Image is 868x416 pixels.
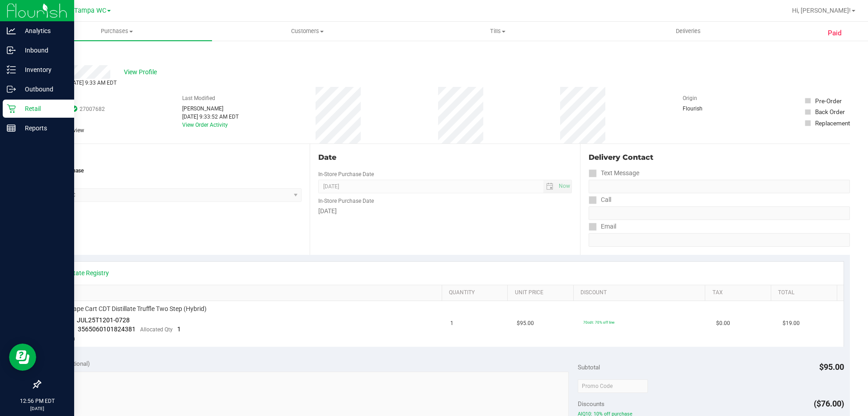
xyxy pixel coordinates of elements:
[4,397,70,405] p: 12:56 PM EDT
[402,22,593,41] a: Tills
[78,325,136,333] span: 3565060101824381
[16,84,70,95] p: Outbound
[828,28,842,38] span: Paid
[589,152,850,163] div: Delivery Contact
[578,363,600,371] span: Subtotal
[212,27,402,35] span: Customers
[403,27,592,35] span: Tills
[589,167,639,180] label: Text Message
[589,180,850,193] input: Format: (999) 999-9999
[792,7,851,14] span: Hi, [PERSON_NAME]!
[815,107,845,116] div: Back Order
[16,123,70,134] p: Reports
[177,325,181,333] span: 1
[7,124,16,133] inline-svg: Reports
[815,96,842,105] div: Pre-Order
[815,119,850,128] div: Replacement
[40,152,302,163] div: Location
[450,319,453,328] span: 1
[74,7,106,14] span: Tampa WC
[212,22,402,41] a: Customers
[578,379,648,393] input: Promo Code
[318,197,374,205] label: In-Store Purchase Date
[22,22,212,41] a: Purchases
[515,289,570,296] a: Unit Price
[716,319,730,328] span: $0.00
[7,65,16,74] inline-svg: Inventory
[517,319,534,328] span: $95.00
[7,26,16,35] inline-svg: Analytics
[589,193,611,206] label: Call
[124,67,160,77] span: View Profile
[55,268,109,277] a: View State Registry
[140,326,173,333] span: Allocated Qty
[318,152,571,163] div: Date
[182,113,239,121] div: [DATE] 9:33:52 AM EDT
[712,289,768,296] a: Tax
[589,220,616,233] label: Email
[9,344,36,371] iframe: Resource center
[4,405,70,412] p: [DATE]
[16,25,70,36] p: Analytics
[814,399,844,408] span: ($76.00)
[778,289,833,296] a: Total
[7,85,16,94] inline-svg: Outbound
[819,362,844,372] span: $95.00
[583,320,614,325] span: 70cdt: 70% off line
[318,206,571,216] div: [DATE]
[449,289,504,296] a: Quantity
[40,80,117,86] span: Completed [DATE] 9:33 AM EDT
[593,22,783,41] a: Deliveries
[783,319,800,328] span: $19.00
[22,27,212,35] span: Purchases
[182,94,215,102] label: Last Modified
[16,45,70,56] p: Inbound
[578,396,604,412] span: Discounts
[71,105,77,113] span: In Sync
[80,105,105,113] span: 27007682
[580,289,702,296] a: Discount
[182,122,228,128] a: View Order Activity
[53,289,438,296] a: SKU
[589,206,850,220] input: Format: (999) 999-9999
[182,105,239,113] div: [PERSON_NAME]
[77,316,130,324] span: JUL25T1201-0728
[7,46,16,55] inline-svg: Inbound
[318,170,374,178] label: In-Store Purchase Date
[7,104,16,113] inline-svg: Retail
[52,305,207,313] span: FT 1g Vape Cart CDT Distillate Truffle Two Step (Hybrid)
[664,27,713,35] span: Deliveries
[16,103,70,114] p: Retail
[683,94,697,102] label: Origin
[16,64,70,75] p: Inventory
[683,105,728,113] div: Flourish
